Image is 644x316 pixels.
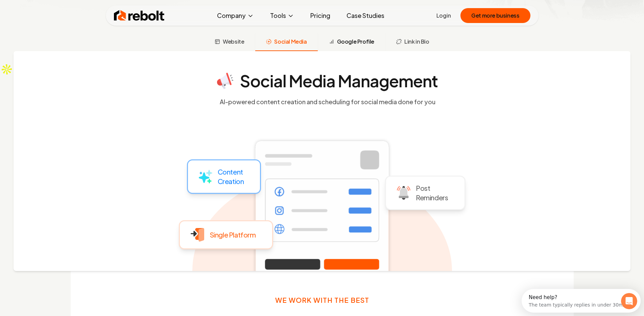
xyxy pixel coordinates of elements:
[255,33,317,51] button: Social Media
[385,33,440,51] button: Link in Bio
[274,38,307,46] span: Social Media
[318,33,385,51] button: Google Profile
[460,8,530,23] button: Get more business
[416,183,448,202] p: Post Reminders
[404,38,429,46] span: Link in Bio
[212,9,259,22] button: Company
[337,38,374,46] span: Google Profile
[7,11,102,18] div: The team typically replies in under 30m
[265,9,300,22] button: Tools
[275,295,369,305] h3: We work with the best
[114,9,165,22] img: Rebolt Logo
[218,167,244,186] p: Content Creation
[436,12,451,20] a: Login
[341,9,390,22] a: Case Studies
[210,230,256,240] p: Single Platform
[223,38,244,46] span: Website
[621,293,637,309] iframe: Intercom live chat
[522,289,641,313] iframe: Intercom live chat discovery launcher
[240,73,438,89] h4: Social Media Management
[3,3,122,21] div: Open Intercom Messenger
[305,9,336,22] a: Pricing
[7,6,102,11] div: Need help?
[204,33,255,51] button: Website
